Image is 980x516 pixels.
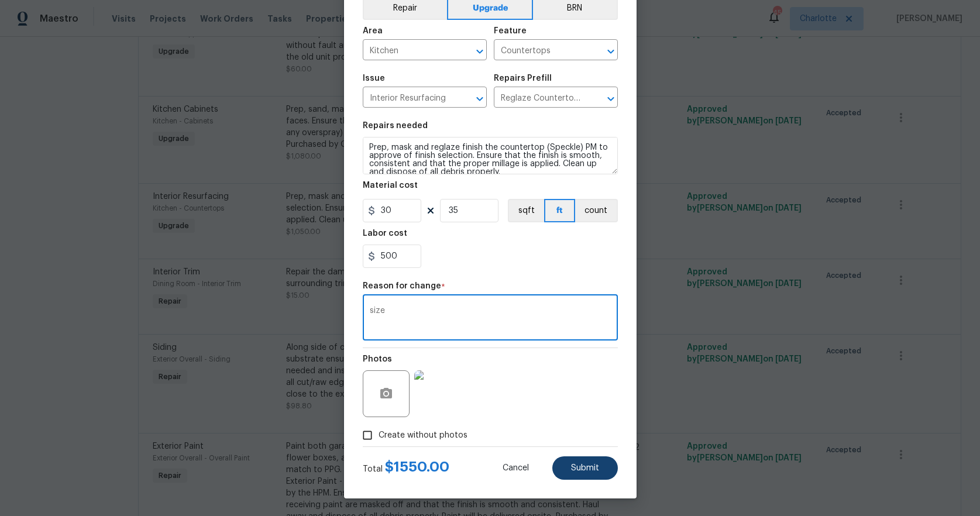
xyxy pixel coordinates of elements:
span: Cancel [503,464,529,473]
button: Open [603,91,619,107]
h5: Labor cost [363,229,407,238]
textarea: size [370,307,611,331]
h5: Area [363,27,383,35]
div: Total [363,461,449,475]
textarea: Prep, mask and reglaze finish the countertop (Speckle) PM to approve of finish selection. Ensure ... [363,137,618,174]
h5: Material cost [363,181,418,190]
span: $ 1550.00 [385,460,449,474]
button: sqft [508,199,544,222]
button: count [575,199,618,222]
button: Open [472,43,488,60]
h5: Feature [494,27,527,35]
h5: Issue [363,74,385,82]
button: ft [544,199,575,222]
span: Create without photos [379,429,467,442]
h5: Photos [363,355,392,363]
button: Open [603,43,619,60]
h5: Reason for change [363,282,441,290]
button: Cancel [484,456,548,480]
button: Submit [552,456,618,480]
h5: Repairs needed [363,122,428,130]
h5: Repairs Prefill [494,74,552,82]
span: Submit [571,464,599,473]
button: Open [472,91,488,107]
